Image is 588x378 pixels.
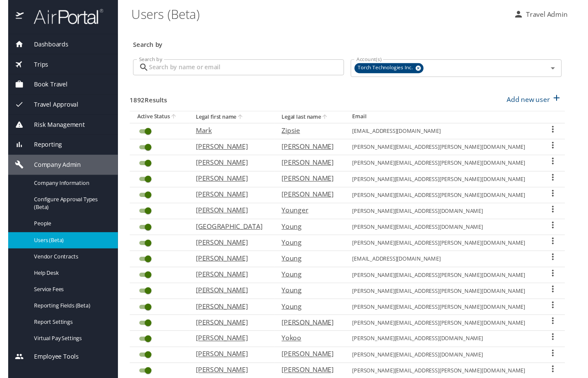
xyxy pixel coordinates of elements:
[281,244,337,254] p: Young
[193,244,264,254] p: [PERSON_NAME]
[347,307,548,324] td: [PERSON_NAME][EMAIL_ADDRESS][PERSON_NAME][DOMAIN_NAME]
[193,145,264,156] p: [PERSON_NAME]
[27,310,102,318] span: Reporting Fields (Beta)
[281,211,337,221] p: Younger
[16,362,73,372] span: Employee Tools
[235,117,243,125] button: sort
[274,114,347,126] th: Legal last name
[281,277,337,287] p: Young
[17,9,98,25] img: airportal-logo.png
[347,176,548,192] td: [PERSON_NAME][EMAIL_ADDRESS][PERSON_NAME][DOMAIN_NAME]
[193,359,264,369] p: [PERSON_NAME]
[347,356,548,373] td: [PERSON_NAME][EMAIL_ADDRESS][DOMAIN_NAME]
[27,201,102,217] span: Configure Approval Types (Beta)
[281,293,337,303] p: Young
[193,162,264,172] p: [PERSON_NAME]
[554,64,566,76] button: Open
[16,103,72,112] span: Travel Approval
[516,7,579,22] button: Travel Admin
[186,114,274,126] th: Legal first name
[281,326,337,336] p: [PERSON_NAME]
[16,82,61,92] span: Book Travel
[193,260,264,270] p: [PERSON_NAME]
[16,61,41,71] span: Trips
[16,165,75,174] span: Company Admin
[347,291,548,307] td: [PERSON_NAME][EMAIL_ADDRESS][PERSON_NAME][DOMAIN_NAME]
[281,310,337,320] p: Young
[281,260,337,270] p: Young
[347,324,548,340] td: [PERSON_NAME][EMAIL_ADDRESS][PERSON_NAME][DOMAIN_NAME]
[281,162,337,172] p: [PERSON_NAME]
[27,243,102,251] span: Users (Beta)
[16,123,79,133] span: Risk Management
[27,184,102,192] span: Company Information
[281,342,337,353] p: Yokoo
[347,126,548,143] td: [EMAIL_ADDRESS][DOMAIN_NAME]
[347,225,548,242] td: [PERSON_NAME][EMAIL_ADDRESS][DOMAIN_NAME]
[27,226,102,234] span: People
[16,41,62,50] span: Dashboards
[125,93,163,108] h3: 1892 Results
[322,117,330,125] button: sort
[513,97,557,108] p: Add new user
[193,342,264,353] p: [PERSON_NAME]
[27,260,102,268] span: Vendor Contracts
[193,310,264,320] p: [PERSON_NAME]
[193,194,264,205] p: [PERSON_NAME]
[356,65,427,75] div: Torch Technologies Inc.
[127,1,513,28] h1: Users (Beta)
[193,277,264,287] p: [PERSON_NAME]
[281,145,337,156] p: [PERSON_NAME]
[27,327,102,335] span: Report Settings
[193,293,264,303] p: [PERSON_NAME]
[530,9,575,20] p: Travel Admin
[347,242,548,258] td: [PERSON_NAME][EMAIL_ADDRESS][PERSON_NAME][DOMAIN_NAME]
[8,9,17,25] img: icon-airportal.png
[27,277,102,285] span: Help Desk
[193,211,264,221] p: [PERSON_NAME]
[193,129,264,139] p: Mark
[356,65,421,74] span: Torch Technologies Inc.
[125,114,186,126] th: Active Status
[347,274,548,291] td: [PERSON_NAME][EMAIL_ADDRESS][PERSON_NAME][DOMAIN_NAME]
[347,340,548,356] td: [PERSON_NAME][EMAIL_ADDRESS][DOMAIN_NAME]
[281,359,337,369] p: [PERSON_NAME]
[16,144,56,154] span: Reporting
[193,227,264,238] p: [GEOGRAPHIC_DATA]
[281,194,337,205] p: [PERSON_NAME]
[347,258,548,274] td: [EMAIL_ADDRESS][DOMAIN_NAME]
[166,116,175,124] button: sort
[27,293,102,301] span: Service Fees
[347,160,548,176] td: [PERSON_NAME][EMAIL_ADDRESS][PERSON_NAME][DOMAIN_NAME]
[281,227,337,238] p: Young
[281,178,337,188] p: [PERSON_NAME]
[347,114,548,126] th: Email
[128,36,569,51] h3: Search by
[27,344,102,352] span: Virtual Pay Settings
[509,93,573,112] button: Add new user
[281,129,337,139] p: Zipsie
[347,209,548,225] td: [PERSON_NAME][EMAIL_ADDRESS][DOMAIN_NAME]
[193,178,264,188] p: [PERSON_NAME]
[145,61,345,77] input: Search by name or email
[347,192,548,209] td: [PERSON_NAME][EMAIL_ADDRESS][PERSON_NAME][DOMAIN_NAME]
[347,143,548,160] td: [PERSON_NAME][EMAIL_ADDRESS][PERSON_NAME][DOMAIN_NAME]
[193,326,264,336] p: [PERSON_NAME]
